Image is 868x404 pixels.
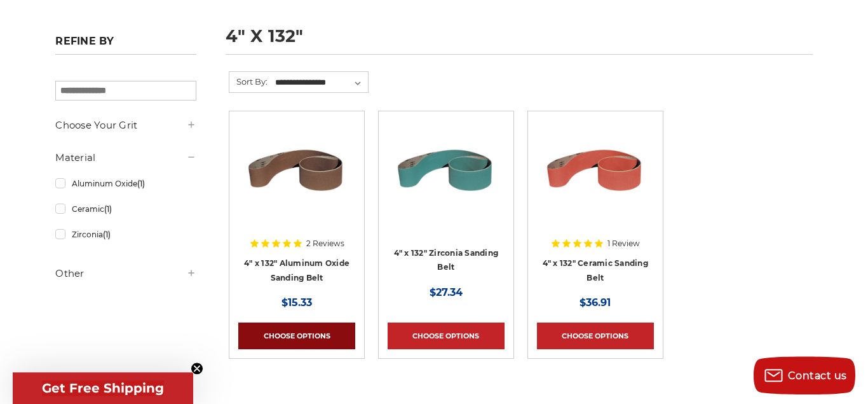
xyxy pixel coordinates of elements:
[55,35,196,55] h5: Refine by
[580,296,611,309] span: $36.91
[537,323,654,349] a: Choose Options
[55,223,196,246] a: Zirconia
[191,362,203,375] button: Close teaser
[42,380,164,396] span: Get Free Shipping
[55,198,196,220] a: Ceramic
[137,179,145,188] span: (1)
[244,258,349,282] a: 4" x 132" Aluminum Oxide Sanding Belt
[246,120,348,222] img: 4" x 132" Aluminum Oxide Sanding Belt
[788,370,847,382] span: Contact us
[55,118,196,133] h5: Choose Your Grit
[229,72,268,91] label: Sort By:
[238,120,355,237] a: 4" x 132" Aluminum Oxide Sanding Belt
[395,120,497,222] img: 4" x 132" Zirconia Sanding Belt
[537,120,654,237] a: 4" x 132" Ceramic Sanding Belt
[55,150,196,165] h5: Material
[103,230,111,239] span: (1)
[543,258,648,282] a: 4" x 132" Ceramic Sanding Belt
[388,323,505,349] a: Choose Options
[394,248,499,272] a: 4" x 132" Zirconia Sanding Belt
[281,296,312,309] span: $15.33
[13,372,193,404] div: Get Free ShippingClose teaser
[754,356,855,394] button: Contact us
[388,120,505,237] a: 4" x 132" Zirconia Sanding Belt
[55,266,196,281] h5: Other
[226,27,812,55] h1: 4" x 132"
[430,286,463,298] span: $27.34
[306,240,344,247] span: 2 Reviews
[607,240,640,247] span: 1 Review
[55,172,196,195] a: Aluminum Oxide
[273,73,368,92] select: Sort By:
[104,204,112,214] span: (1)
[238,323,355,349] a: Choose Options
[545,120,646,222] img: 4" x 132" Ceramic Sanding Belt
